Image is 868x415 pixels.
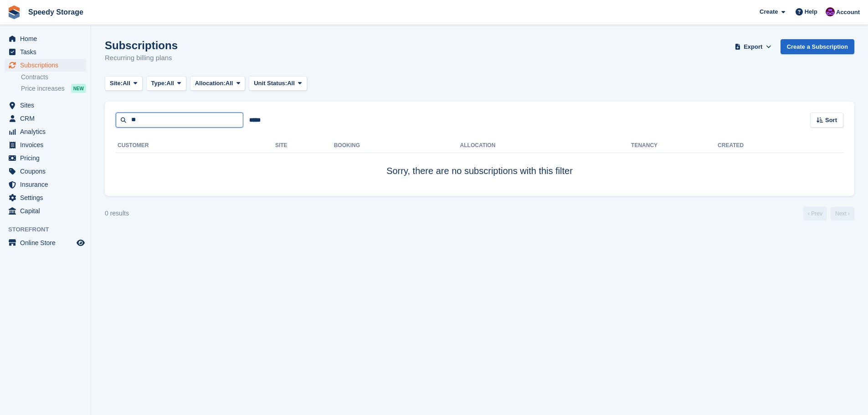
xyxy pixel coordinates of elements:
[151,79,167,88] span: Type:
[5,138,86,151] a: menu
[71,84,86,93] div: NEW
[190,76,246,91] button: Allocation: All
[7,5,21,19] img: stora-icon-8386f47178a22dfd0bd8f6a31ec36ba5ce8667c1dd55bd0f319d3a0aa187defe.svg
[116,138,275,153] th: Customer
[825,116,837,125] span: Sort
[836,8,860,17] span: Account
[20,178,75,191] span: Insurance
[254,79,287,88] span: Unit Status:
[781,39,854,54] a: Create a Subscription
[805,7,817,16] span: Help
[5,205,86,217] a: menu
[20,32,75,45] span: Home
[20,125,75,138] span: Analytics
[831,207,854,220] a: Next
[123,79,130,88] span: All
[20,191,75,204] span: Settings
[5,46,86,58] a: menu
[195,79,226,88] span: Allocation:
[5,32,86,45] a: menu
[5,125,86,138] a: menu
[334,138,460,153] th: Booking
[744,42,762,51] span: Export
[460,138,632,153] th: Allocation
[803,207,827,220] a: Previous
[5,178,86,191] a: menu
[249,76,307,91] button: Unit Status: All
[20,112,75,125] span: CRM
[826,7,835,16] img: Dan Jackson
[275,138,334,153] th: Site
[287,79,295,88] span: All
[105,76,143,91] button: Site: All
[105,53,178,63] p: Recurring billing plans
[110,79,123,88] span: Site:
[226,79,233,88] span: All
[20,152,75,164] span: Pricing
[20,205,75,217] span: Capital
[801,207,856,220] nav: Page
[21,73,86,82] a: Contracts
[8,225,91,234] span: Storefront
[20,46,75,58] span: Tasks
[5,165,86,178] a: menu
[20,165,75,178] span: Coupons
[5,59,86,72] a: menu
[5,99,86,112] a: menu
[631,138,663,153] th: Tenancy
[386,166,573,176] span: Sorry, there are no subscriptions with this filter
[718,138,843,153] th: Created
[20,236,75,249] span: Online Store
[75,237,86,248] a: Preview store
[5,236,86,249] a: menu
[20,138,75,151] span: Invoices
[733,39,773,54] button: Export
[166,79,174,88] span: All
[21,84,65,93] span: Price increases
[21,83,86,93] a: Price increases NEW
[5,112,86,125] a: menu
[5,191,86,204] a: menu
[20,99,75,112] span: Sites
[146,76,186,91] button: Type: All
[105,39,178,51] h1: Subscriptions
[105,209,129,218] div: 0 results
[25,5,87,20] a: Speedy Storage
[20,59,75,72] span: Subscriptions
[760,7,778,16] span: Create
[5,152,86,164] a: menu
